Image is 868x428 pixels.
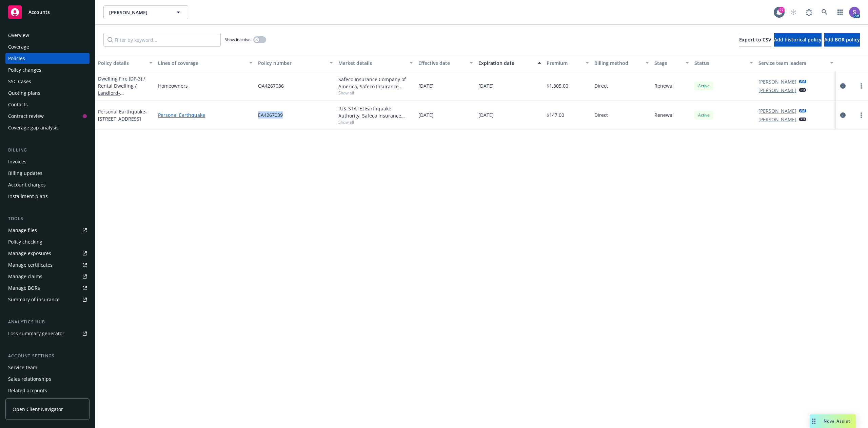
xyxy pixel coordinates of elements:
a: Service team [5,362,90,373]
div: Invoices [8,156,26,167]
div: Status [694,59,746,67]
span: Add historical policy [774,36,822,43]
a: Related accounts [5,385,90,396]
a: [PERSON_NAME] [758,87,796,94]
button: Nova Assist [810,414,856,428]
button: Service team leaders [756,55,836,71]
div: Policy changes [8,65,41,75]
span: - [STREET_ADDRESS] [98,108,147,122]
a: Switch app [833,5,847,19]
a: Coverage [5,41,90,52]
button: Market details [336,55,416,71]
span: Open Client Navigator [13,406,63,413]
a: Policy changes [5,65,90,75]
a: Account charges [5,179,90,190]
div: Summary of insurance [8,294,60,305]
div: Policies [8,53,25,64]
button: Expiration date [476,55,544,71]
div: Safeco Insurance Company of America, Safeco Insurance (Liberty Mutual) [338,76,413,90]
span: $147.00 [547,111,564,119]
div: Contract review [8,111,44,122]
div: 27 [778,7,785,13]
div: Market details [338,59,406,67]
span: Add BOR policy [824,36,860,43]
span: Show all [338,119,413,125]
span: Show inactive [225,37,251,42]
button: Premium [544,55,592,71]
div: Manage certificates [8,260,53,270]
a: [PERSON_NAME] [758,107,796,114]
span: [DATE] [418,111,434,119]
span: Active [697,112,711,118]
span: Show all [338,90,413,96]
div: Tools [5,215,90,222]
span: $1,305.00 [547,82,568,89]
div: Coverage [8,41,29,52]
img: photo [849,7,860,18]
a: Report a Bug [802,5,816,19]
div: Premium [547,59,582,67]
div: Coverage gap analysis [8,122,59,133]
div: Manage exposures [8,248,51,259]
button: Status [692,55,756,71]
div: [US_STATE] Earthquake Authority, Safeco Insurance (Liberty Mutual) [338,105,413,119]
a: Contract review [5,111,90,122]
button: Policy details [95,55,155,71]
a: Policies [5,53,90,64]
div: Effective date [418,59,466,67]
div: Analytics hub [5,319,90,325]
span: [PERSON_NAME] [109,9,168,16]
button: Export to CSV [739,33,771,47]
span: [DATE] [418,82,434,89]
div: Billing updates [8,168,42,179]
a: Contacts [5,99,90,110]
button: Add BOR policy [824,33,860,47]
a: Start snowing [787,5,800,19]
a: more [857,82,865,90]
a: [PERSON_NAME] [758,116,796,123]
span: - [STREET_ADDRESS] [98,90,141,103]
div: Quoting plans [8,88,40,99]
div: Loss summary generator [8,328,64,339]
span: Renewal [654,82,674,89]
a: Manage exposures [5,248,90,259]
a: Accounts [5,3,90,22]
a: Installment plans [5,191,90,202]
a: Search [818,5,831,19]
span: Export to CSV [739,36,771,43]
input: Filter by keyword... [103,33,221,47]
a: Dwelling Fire (DP-3) / Rental Dwelling / Landlord [98,75,145,103]
button: Stage [652,55,692,71]
a: more [857,111,865,119]
div: Drag to move [810,414,818,428]
div: Stage [654,59,682,67]
span: OA4267036 [258,82,284,89]
div: Manage claims [8,271,42,282]
a: SSC Cases [5,76,90,87]
button: Effective date [416,55,476,71]
a: Coverage gap analysis [5,122,90,133]
div: Manage files [8,225,37,236]
div: Billing [5,147,90,154]
a: circleInformation [839,111,847,119]
a: Sales relationships [5,374,90,385]
span: Accounts [28,10,50,15]
span: [DATE] [478,82,494,89]
div: Manage BORs [8,283,40,293]
div: Contacts [8,99,28,110]
div: Sales relationships [8,374,51,385]
span: [DATE] [478,111,494,119]
span: EA4267039 [258,111,283,119]
a: Manage files [5,225,90,236]
a: Overview [5,30,90,41]
a: Personal Earthquake [158,111,253,119]
div: Account settings [5,353,90,359]
a: Manage certificates [5,260,90,270]
div: Service team [8,362,37,373]
a: circleInformation [839,82,847,90]
div: SSC Cases [8,76,31,87]
button: Policy number [255,55,335,71]
a: Homeowners [158,82,253,89]
div: Overview [8,30,29,41]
